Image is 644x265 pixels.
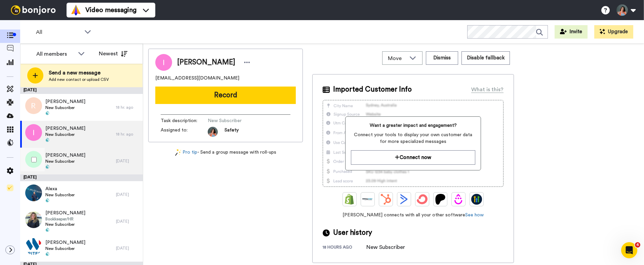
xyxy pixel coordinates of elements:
[351,150,475,165] button: Connect now
[155,54,172,71] img: Image of Ivin
[11,11,16,16] img: logo_orange.svg
[45,216,85,222] span: Bookkeeper/HR
[362,194,373,205] img: Ontraport
[116,131,139,137] div: 18 hr. ago
[351,122,475,129] span: Want a greater impact and engagement?
[17,17,74,23] div: Domain: [DOMAIN_NAME]
[555,25,588,39] button: Invite
[155,87,296,104] button: Record
[36,28,81,36] span: All
[116,246,139,251] div: [DATE]
[45,159,85,164] span: New Subscriber
[45,239,85,246] span: [PERSON_NAME]
[36,50,75,58] div: All members
[116,158,139,164] div: [DATE]
[74,40,113,44] div: Keywords by Traffic
[161,127,208,137] span: Assigned to:
[94,47,132,60] button: Newest
[465,213,484,217] a: See how
[208,117,272,124] span: New Subscriber
[148,149,303,156] div: - Send a group message with roll-ups
[399,194,409,205] img: ActiveCampaign
[635,242,640,248] span: 4
[49,69,109,77] span: Send a new message
[49,77,109,82] span: Add new contact or upload CSV
[417,194,428,205] img: ConvertKit
[435,194,446,205] img: Patreon
[366,243,405,251] div: New Subscriber
[621,242,637,258] iframe: Intercom live chat
[461,51,510,65] button: Disable fallback
[85,5,136,15] span: Video messaging
[25,124,42,141] img: i.png
[8,5,58,15] img: bj-logo-header-white.svg
[471,86,504,94] div: What is this?
[426,51,458,65] button: Dismiss
[333,228,372,238] span: User history
[380,194,391,205] img: Hubspot
[45,210,85,216] span: [PERSON_NAME]
[25,211,42,228] img: 400d015a-6fa0-4e35-9f33-3de75c12ce97.jpg
[388,54,406,62] span: Move
[323,212,504,218] span: [PERSON_NAME] connects with all your other software
[25,97,42,114] img: r.png
[116,105,139,110] div: 18 hr. ago
[20,174,143,181] div: [DATE]
[7,184,13,191] img: Checklist.svg
[19,11,33,16] div: v 4.0.24
[155,75,239,82] span: [EMAIL_ADDRESS][DOMAIN_NAME]
[45,246,85,251] span: New Subscriber
[20,87,143,94] div: [DATE]
[175,149,197,156] a: Pro tip
[344,194,355,205] img: Shopify
[45,125,85,132] span: [PERSON_NAME]
[351,131,475,145] span: Connect your tools to display your own customer data for more specialized messages
[45,98,85,105] span: [PERSON_NAME]
[18,39,24,44] img: tab_domain_overview_orange.svg
[594,25,633,39] button: Upgrade
[116,192,139,197] div: [DATE]
[225,127,239,137] span: Safety
[208,127,218,137] img: eeddc3eb-0053-426b-bab6-98c6bbb83454-1678556671.jpg
[45,192,75,198] span: New Subscriber
[177,57,235,67] span: [PERSON_NAME]
[25,184,42,201] img: b3e308dd-924d-4752-ad42-96fc1faff015.jpg
[67,39,72,44] img: tab_keywords_by_traffic_grey.svg
[323,245,366,251] div: 18 hours ago
[453,194,464,205] img: Drip
[26,40,60,44] div: Domain Overview
[161,117,208,124] span: Task description :
[175,149,181,156] img: magic-wand.svg
[11,17,16,23] img: website_grey.svg
[71,5,81,15] img: vm-color.svg
[45,152,85,159] span: [PERSON_NAME]
[45,105,85,110] span: New Subscriber
[45,132,85,137] span: New Subscriber
[471,194,482,205] img: GoHighLevel
[333,85,412,95] span: Imported Customer Info
[25,238,42,255] img: c4940ff1-f259-4f86-ade1-163f1d6a578a.svg
[45,222,85,227] span: New Subscriber
[45,185,75,192] span: Alexa
[116,219,139,224] div: [DATE]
